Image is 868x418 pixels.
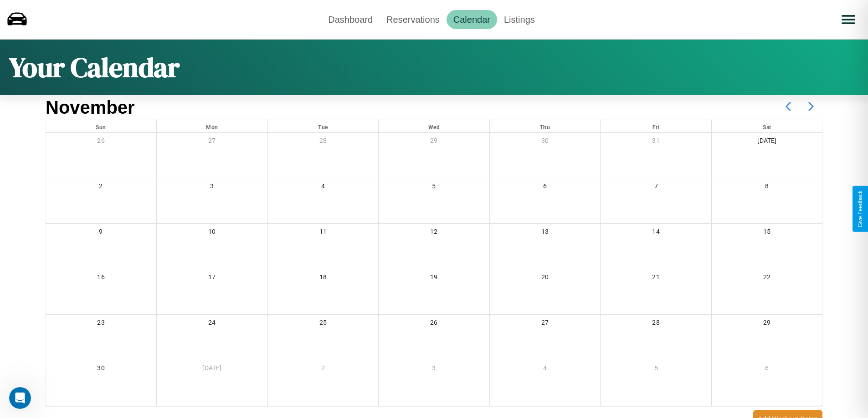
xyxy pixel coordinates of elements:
div: Thu [490,120,601,132]
div: Give Feedback [857,191,863,227]
div: 2 [268,360,379,379]
button: Open menu [836,7,861,32]
a: Listings [497,10,542,29]
div: 19 [379,269,489,288]
div: 18 [268,269,379,288]
h1: Your Calendar [9,49,180,86]
div: 8 [712,178,822,197]
div: 6 [490,178,601,197]
iframe: Intercom live chat [9,387,31,409]
h2: November [46,97,135,118]
div: 28 [268,133,379,151]
div: 28 [601,315,711,333]
div: 15 [712,224,822,242]
div: 25 [268,315,379,333]
div: 21 [601,269,711,288]
div: 24 [157,315,267,333]
div: 2 [46,178,156,197]
a: Dashboard [321,10,380,29]
a: Reservations [380,10,447,29]
div: Wed [379,120,489,132]
div: 30 [490,133,601,151]
div: 3 [157,178,267,197]
a: Calendar [447,10,497,29]
div: 4 [490,360,601,379]
div: 10 [157,224,267,242]
div: 27 [157,133,267,151]
div: 16 [46,269,156,288]
div: 5 [379,178,489,197]
div: [DATE] [712,133,822,151]
div: 13 [490,224,601,242]
div: 27 [490,315,601,333]
div: Fri [601,120,711,132]
div: 26 [46,133,156,151]
div: 4 [268,178,379,197]
div: 9 [46,224,156,242]
div: 29 [379,133,489,151]
div: 14 [601,224,711,242]
div: Tue [268,120,379,132]
div: 22 [712,269,822,288]
div: 17 [157,269,267,288]
div: 12 [379,224,489,242]
div: 20 [490,269,601,288]
div: 7 [601,178,711,197]
div: Sun [46,120,156,132]
div: 30 [46,360,156,379]
div: 31 [601,133,711,151]
div: Sat [712,120,822,132]
div: 6 [712,360,822,379]
div: 5 [601,360,711,379]
div: 3 [379,360,489,379]
div: [DATE] [157,360,267,379]
div: 29 [712,315,822,333]
div: 23 [46,315,156,333]
div: Mon [157,120,267,132]
div: 11 [268,224,379,242]
div: 26 [379,315,489,333]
